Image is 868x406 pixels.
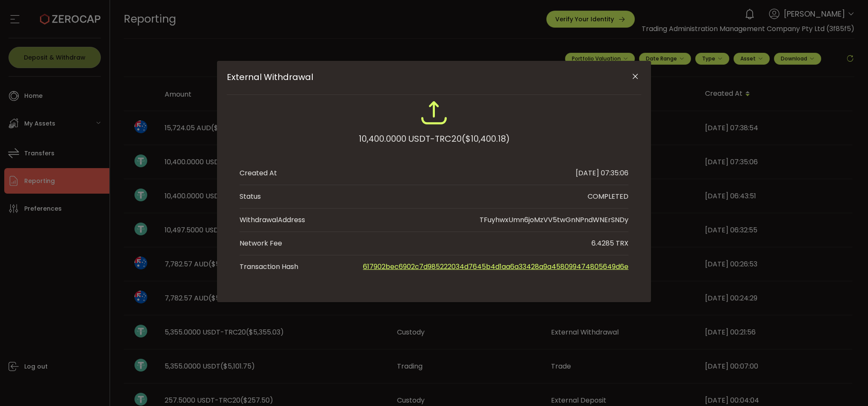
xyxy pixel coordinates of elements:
[240,215,278,225] span: Withdrawal
[588,192,628,202] div: COMPLETED
[576,168,628,178] div: [DATE] 07:35:06
[825,365,868,406] iframe: Chat Widget
[240,192,261,202] div: Status
[217,61,651,302] div: External Withdrawal
[240,238,282,249] div: Network Fee
[591,238,628,249] div: 6.4285 TRX
[227,72,600,82] span: External Withdrawal
[480,215,628,225] div: TFuyhwxUmn6joMzVV5twGnNPndWNErSNDy
[240,262,325,272] span: Transaction Hash
[359,131,510,146] div: 10,400.0000 USDT-TRC20
[363,262,628,272] a: 617902bec6902c7d985222034d7645b4d1aa6a33428a9a458099474805649d6e
[462,131,510,146] span: ($10,400.18)
[628,69,642,84] button: Close
[240,215,305,225] div: Address
[240,168,277,178] div: Created At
